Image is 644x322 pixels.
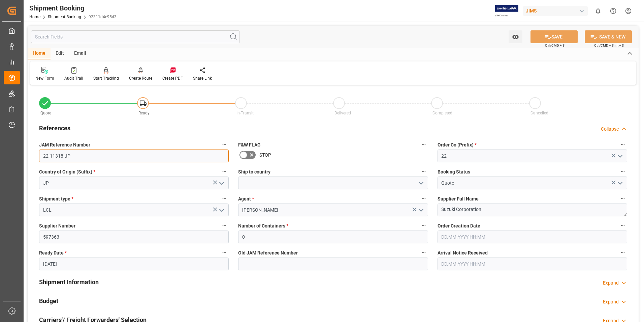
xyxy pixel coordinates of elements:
[39,124,70,133] h2: References
[40,111,51,115] span: Quote
[618,140,627,149] button: Order Co (Prefix) *
[39,296,58,305] h2: Budget
[39,177,229,189] input: Type to search/select
[618,194,627,203] button: Supplier Full Name
[259,152,271,159] span: STOP
[51,48,69,59] div: Edit
[618,167,627,176] button: Booking Status
[590,3,606,19] button: show 0 new notifications
[419,167,428,176] button: Ship to country
[438,222,480,230] span: Order Creation Date
[138,111,150,115] span: Ready
[606,3,621,19] button: Help Center
[545,43,565,48] span: Ctrl/CMD + S
[39,222,75,230] span: Supplier Number
[432,111,452,115] span: Completed
[438,195,479,203] span: Supplier Full Name
[39,195,73,203] span: Shipment type
[93,75,119,81] div: Start Tracking
[193,75,212,81] div: Share Link
[614,178,624,188] button: open menu
[419,248,428,257] button: Old JAM Reference Number
[69,48,91,59] div: Email
[419,140,428,149] button: F&W FLAG
[509,30,522,43] button: open menu
[129,75,152,81] div: Create Route
[523,4,590,17] button: JIMS
[220,248,229,257] button: Ready Date *
[530,111,548,115] span: Cancelled
[238,222,288,230] span: Number of Containers
[438,204,627,216] textarea: Suzuki Corporation
[603,298,619,305] div: Expand
[39,249,67,257] span: Ready Date
[29,15,40,19] a: Home
[438,141,477,149] span: Order Co (Prefix)
[31,30,240,43] input: Search Fields
[236,111,254,115] span: In-Transit
[29,3,117,13] div: Shipment Booking
[618,248,627,257] button: Arrival Notice Received
[39,141,90,149] span: JAM Reference Number
[39,258,229,270] input: DD.MM.YYYY
[64,75,83,81] div: Audit Trail
[238,168,270,176] span: Ship to country
[28,48,51,59] div: Home
[220,194,229,203] button: Shipment type *
[220,221,229,230] button: Supplier Number
[585,30,632,43] button: SAVE & NEW
[614,151,624,161] button: open menu
[220,140,229,149] button: JAM Reference Number
[438,249,488,257] span: Arrival Notice Received
[162,75,183,81] div: Create PDF
[419,221,428,230] button: Number of Containers *
[495,5,518,17] img: Exertis%20JAM%20-%20Email%20Logo.jpg_1722504956.jpg
[216,205,226,215] button: open menu
[238,249,298,257] span: Old JAM Reference Number
[530,30,578,43] button: SAVE
[334,111,351,115] span: Delivered
[238,195,254,203] span: Agent
[216,178,226,188] button: open menu
[603,279,619,287] div: Expand
[415,178,425,188] button: open menu
[438,168,470,176] span: Booking Status
[594,43,624,48] span: Ctrl/CMD + Shift + S
[35,75,54,81] div: New Form
[438,258,627,270] input: DD.MM.YYYY HH:MM
[438,231,627,243] input: DD.MM.YYYY HH:MM
[415,205,425,215] button: open menu
[523,6,588,16] div: JIMS
[39,277,99,287] h2: Shipment Information
[419,194,428,203] button: Agent *
[601,126,619,133] div: Collapse
[39,168,95,176] span: Country of Origin (Suffix)
[220,167,229,176] button: Country of Origin (Suffix) *
[238,141,261,149] span: F&W FLAG
[48,15,81,19] a: Shipment Booking
[618,221,627,230] button: Order Creation Date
